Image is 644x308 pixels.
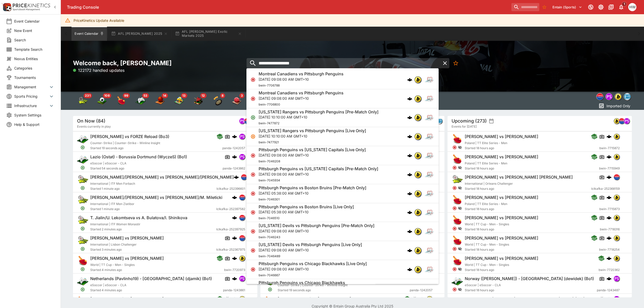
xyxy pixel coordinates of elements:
[415,209,421,216] img: bwin.png
[465,146,599,151] span: Started 18 hours ago
[71,27,107,41] button: Event Calendar
[264,296,276,307] img: table_tennis.png
[116,96,126,106] img: table_tennis
[614,174,620,180] img: lclkafka.png
[606,103,630,109] p: Imported Only
[419,296,424,301] img: logo-cerberus.svg
[108,27,171,41] button: AFL [PERSON_NAME] 2025
[627,2,638,13] button: Harrison Walker
[452,124,477,129] span: Events for [DATE]
[465,235,538,241] h6: [PERSON_NAME] vs [PERSON_NAME]
[73,67,124,73] p: 122172 handled updates
[234,175,239,180] div: cerberus
[246,58,440,68] input: search
[90,276,212,281] h6: Netherlands (Pavlinho19) - [GEOGRAPHIC_DATA] (djamik) (Bo1)
[407,153,412,158] img: logo-cerberus.svg
[597,93,603,100] img: lclkafka.png
[600,146,620,151] span: bwin-7715872
[415,133,421,140] img: bwin.png
[465,182,513,185] span: International | Orleans Challenger
[259,185,366,191] h6: Pittsburgh Penguins vs Boston Bruins [Pre-Match Only]
[251,153,256,158] svg: Closed
[90,141,160,145] span: Counter-Strike | Counter-Strike - Winline Insight
[407,229,412,234] img: logo-cerberus.svg
[549,3,585,11] button: Select Tenant
[407,248,412,253] img: logo-cerberus.svg
[212,96,223,106] div: Darts
[424,94,435,104] img: ice_hockey.png
[77,194,88,206] img: tennis.png
[239,133,245,140] div: pandascore
[424,150,435,161] img: ice_hockey.png
[251,191,256,196] svg: Closed
[599,247,620,252] span: bwin-7718254
[606,93,612,100] img: pandascore.png
[77,124,111,129] span: Events currently in play
[453,165,457,170] svg: Closed
[90,215,187,220] h6: T. Jialin/U. Lekomtseva vs A. Bulatova/I. Shinikova
[77,215,88,226] img: tennis.png
[216,247,245,252] span: lclkafka-252367975
[607,235,612,241] img: logo-cerberus.svg
[232,96,242,106] img: handball
[452,174,463,185] img: tennis.png
[259,96,344,101] p: [DATE] 09:08:00 AM GMT+10
[407,77,412,82] div: cerberus
[90,296,164,302] h6: [PERSON_NAME] vs [PERSON_NAME]
[83,93,92,98] span: 231
[155,96,165,106] img: basketball
[14,37,55,43] span: Search
[415,247,421,254] img: bwin.png
[259,191,366,196] p: [DATE] 05:38:00 AM GMT+10
[458,186,462,190] svg: Hidden
[407,115,412,120] img: logo-cerberus.svg
[415,190,421,197] img: bwin.png
[172,27,245,41] button: AFL [PERSON_NAME] Exotic Markets 2025
[77,133,88,145] img: esports.png
[452,154,463,165] img: table_tennis.png
[407,191,412,196] div: cerberus
[67,5,509,10] div: Trading Console
[259,128,366,134] h6: [US_STATE] Rangers vs Pittsburgh Penguins [Live Only]
[407,172,412,177] div: cerberus
[142,93,149,98] span: 53
[407,153,412,158] div: cerberus
[259,77,344,82] p: [DATE] 09:08:00 AM GMT+10
[251,172,256,177] svg: Closed
[232,215,237,220] img: logo-cerberus.svg
[14,103,48,108] span: Infrastructure
[606,3,616,12] button: Documentation
[90,154,187,160] h6: Lazio (Ostat) - Borussia Dortmund (WyczeS) (Bo1)
[407,267,412,272] img: logo-cerberus.svg
[14,28,55,33] span: New Event
[607,256,612,261] img: logo-cerberus.svg
[407,210,412,215] img: logo-cerberus.svg
[614,296,620,302] img: pandascore.png
[259,204,354,210] h6: Pittsburgh Penguins vs Boston Bruins [Live Only]
[414,133,421,140] div: bwin
[174,96,184,106] div: Volleyball
[614,195,620,200] img: bwin.png
[224,267,245,272] span: bwin-7720973
[607,134,612,139] div: cerberus
[436,118,442,124] div: betradar
[489,118,494,124] button: settings
[607,175,612,180] div: cerberus
[624,93,631,100] div: betradar
[259,166,378,172] h6: Pittsburgh Penguins vs [US_STATE] Capitals [Pre-Match Only]
[73,92,304,110] div: Event type filters
[259,147,366,153] h6: Pittsburgh Penguins vs [US_STATE] Capitals [Live Only]
[239,154,245,160] img: pandascore.png
[223,288,245,293] span: panda-1243861
[232,195,237,200] div: cerberus
[465,186,591,191] span: Started 18 hours ago
[415,228,421,235] img: bwin.png
[232,154,237,159] div: cerberus
[410,288,433,293] span: panda-1242057
[407,134,412,139] img: logo-cerberus.svg
[13,8,40,11] img: Sportsbook Management
[90,235,164,241] h6: [PERSON_NAME] vs [PERSON_NAME]
[193,96,203,106] div: Snooker
[90,146,222,151] span: Started 19 seconds ago
[458,145,462,149] svg: Hidden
